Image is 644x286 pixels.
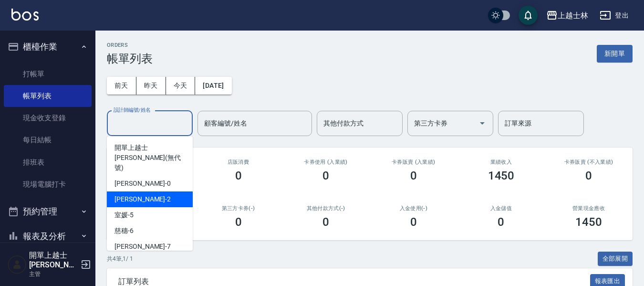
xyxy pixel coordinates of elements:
[195,77,231,95] button: [DATE]
[293,159,358,165] h2: 卡券使用 (入業績)
[107,77,136,95] button: 前天
[519,6,538,25] button: save
[114,106,151,114] label: 設計師編號/姓名
[585,169,592,182] h3: 0
[4,85,92,107] a: 帳單列表
[556,159,621,165] h2: 卡券販賣 (不入業績)
[596,7,633,24] button: 登出
[598,252,633,266] button: 全部展開
[107,254,133,263] p: 共 4 筆, 1 / 1
[114,242,171,252] span: [PERSON_NAME] -7
[29,251,78,270] h5: 開單上越士[PERSON_NAME]
[29,270,78,278] p: 主管
[475,116,490,131] button: Open
[381,159,446,165] h2: 卡券販賣 (入業績)
[136,77,166,95] button: 昨天
[410,215,417,229] h3: 0
[488,169,515,182] h3: 1450
[410,169,417,182] h3: 0
[556,205,621,212] h2: 營業現金應收
[114,194,171,204] span: [PERSON_NAME] -2
[590,276,625,286] a: 報表匯出
[114,210,134,220] span: 室媛 -5
[4,151,92,173] a: 排班表
[558,10,588,21] div: 上越士林
[4,34,92,59] button: 櫃檯作業
[4,173,92,195] a: 現場電腦打卡
[575,215,602,229] h3: 1450
[597,49,633,58] a: 新開單
[4,63,92,85] a: 打帳單
[206,159,271,165] h2: 店販消費
[4,107,92,129] a: 現金收支登錄
[322,215,329,229] h3: 0
[293,205,358,212] h2: 其他付款方式(-)
[469,159,534,165] h2: 業績收入
[4,129,92,151] a: 每日結帳
[114,179,171,189] span: [PERSON_NAME] -0
[166,77,196,95] button: 今天
[4,224,92,249] button: 報表及分析
[322,169,329,182] h3: 0
[114,143,185,173] span: 開單上越士[PERSON_NAME] (無代號)
[107,52,153,65] h3: 帳單列表
[542,6,592,25] button: 上越士林
[469,205,534,212] h2: 入金儲值
[235,215,242,229] h3: 0
[381,205,446,212] h2: 入金使用(-)
[114,226,134,236] span: 慈穗 -6
[597,45,633,63] button: 新開單
[498,215,504,229] h3: 0
[235,169,242,182] h3: 0
[11,9,39,21] img: Logo
[4,199,92,224] button: 預約管理
[107,42,153,48] h2: ORDERS
[206,205,271,212] h2: 第三方卡券(-)
[8,255,27,274] img: Person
